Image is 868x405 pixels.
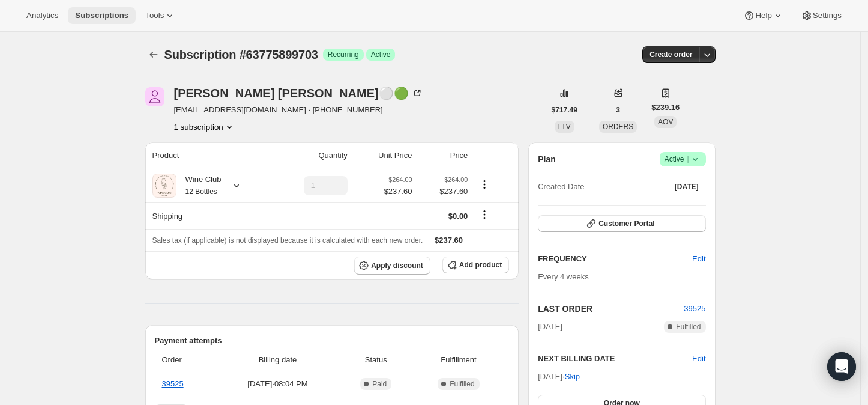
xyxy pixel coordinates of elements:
[684,304,705,313] a: 39525
[459,260,502,270] span: Add product
[538,372,580,381] span: [DATE] ·
[616,105,620,115] span: 3
[544,102,585,118] button: $717.49
[794,7,849,24] button: Settings
[372,379,387,389] span: Paid
[642,46,699,63] button: Create order
[687,154,689,164] span: |
[609,102,627,118] button: 3
[185,187,217,196] small: 12 Bottles
[685,249,713,269] button: Edit
[219,378,337,390] span: [DATE] · 08:04 PM
[538,321,562,333] span: [DATE]
[164,48,318,61] span: Subscription #63775899703
[344,354,408,366] span: Status
[419,186,468,198] span: $237.60
[328,50,359,59] span: Recurring
[384,186,412,198] span: $237.60
[152,174,176,198] img: product img
[649,50,692,59] span: Create order
[145,202,271,229] th: Shipping
[676,322,701,332] span: Fulfilled
[145,46,162,63] button: Subscriptions
[668,178,706,195] button: [DATE]
[755,11,771,20] span: Help
[658,118,673,126] span: AOV
[19,7,65,24] button: Analytics
[736,7,791,24] button: Help
[448,212,468,221] span: $0.00
[388,176,412,183] small: $264.00
[558,367,587,386] button: Skip
[538,215,705,232] button: Customer Portal
[558,123,571,131] span: LTV
[351,142,416,169] th: Unit Price
[176,174,222,198] div: Wine Club
[827,352,856,381] div: Open Intercom Messenger
[538,303,684,315] h2: LAST ORDER
[538,181,584,193] span: Created Date
[538,353,692,365] h2: NEXT BILLING DATE
[450,379,474,389] span: Fulfilled
[415,142,471,169] th: Price
[68,7,136,24] button: Subscriptions
[145,87,164,106] span: Amy Ferguson⚪🟢
[603,123,633,131] span: ORDERS
[155,335,510,347] h2: Payment attempts
[162,379,184,388] a: 39525
[552,105,577,115] span: $717.49
[174,87,423,99] div: [PERSON_NAME] [PERSON_NAME]⚪🟢
[155,347,215,373] th: Order
[371,50,391,59] span: Active
[475,178,494,191] button: Product actions
[813,11,842,20] span: Settings
[174,104,423,116] span: [EMAIL_ADDRESS][DOMAIN_NAME] · [PHONE_NUMBER]
[675,182,699,192] span: [DATE]
[371,261,423,270] span: Apply discount
[145,11,164,20] span: Tools
[75,11,128,20] span: Subscriptions
[138,7,183,24] button: Tools
[354,257,430,275] button: Apply discount
[444,176,468,183] small: $264.00
[26,11,58,20] span: Analytics
[435,236,463,245] span: $237.60
[684,303,705,315] button: 39525
[538,272,589,281] span: Every 4 weeks
[565,371,580,383] span: Skip
[415,354,502,366] span: Fulfillment
[692,253,705,265] span: Edit
[538,253,692,265] h2: FREQUENCY
[651,102,680,114] span: $239.16
[152,236,423,245] span: Sales tax (if applicable) is not displayed because it is calculated with each new order.
[145,142,271,169] th: Product
[219,354,337,366] span: Billing date
[174,121,235,133] button: Product actions
[475,208,494,221] button: Shipping actions
[598,219,654,228] span: Customer Portal
[271,142,351,169] th: Quantity
[442,257,509,273] button: Add product
[538,153,556,165] h2: Plan
[692,353,705,365] button: Edit
[665,153,701,165] span: Active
